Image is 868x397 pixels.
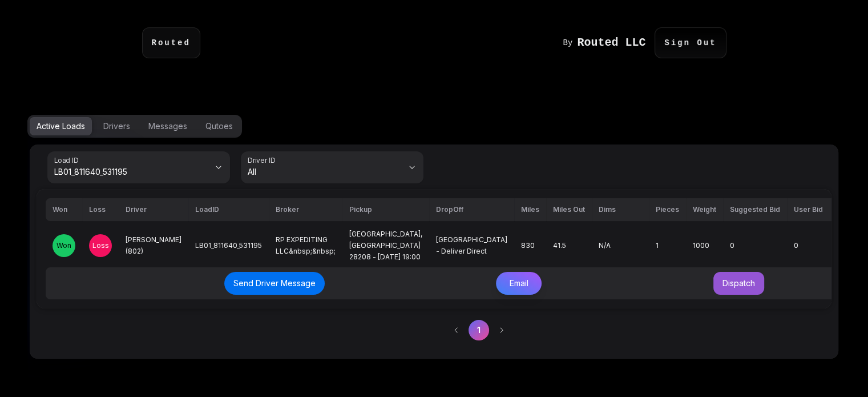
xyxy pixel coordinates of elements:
div: Drivers [103,121,130,132]
th: Pickup [342,198,429,221]
button: Dispatch [713,272,764,295]
span: LB01_811640_531195 [54,166,209,178]
th: Pieces [649,198,686,221]
a: By Routed LLC [563,37,655,49]
span: Loss [92,241,109,250]
button: 1 [469,320,489,340]
th: Suggested Bid [723,198,787,221]
th: Won [46,198,82,221]
th: Miles [514,198,546,221]
h1: Routed LLC [577,37,645,49]
button: Email [496,272,542,295]
th: Weight [686,198,723,221]
span: N/A [599,241,611,250]
code: Routed [152,37,191,49]
th: Miles Out [546,198,592,221]
button: Send Driver Message [224,272,325,295]
span: All [248,166,403,178]
span: [PERSON_NAME] (802) [126,235,181,255]
button: Driver IDAll [241,151,423,183]
span: LB01_811640_531195 [195,241,262,250]
th: Driver [119,198,188,221]
span: [GEOGRAPHIC_DATA] - Deliver Direct [436,235,507,255]
button: Load IDLB01_811640_531195 [47,151,230,183]
th: Broker [269,198,342,221]
span: 41.5 [553,241,566,250]
th: DropOff [429,198,514,221]
label: Load ID [54,155,82,165]
th: User Bid [787,198,830,221]
code: Sign Out [664,37,716,49]
span: 1 [656,241,659,250]
span: 830 [521,241,535,250]
th: LoadID [188,198,269,221]
th: Dims [592,198,649,221]
span: [GEOGRAPHIC_DATA], [GEOGRAPHIC_DATA] 28208 - [DATE] 19:00 [349,230,422,261]
label: Driver ID [248,155,279,165]
div: Qutoes [205,121,233,132]
span: 0 [730,241,734,250]
p: Sign Out [655,27,726,58]
span: 1000 [693,241,709,250]
span: Won [56,241,71,250]
div: Options [27,115,242,138]
span: 0 [794,241,798,250]
nav: pagination navigation [440,314,826,346]
div: Options [27,115,841,138]
div: Active Loads [37,121,85,132]
div: Messages [148,121,187,132]
span: RP EXPEDITING LLC&nbsp;&nbsp; [276,235,336,255]
th: Loss [82,198,119,221]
